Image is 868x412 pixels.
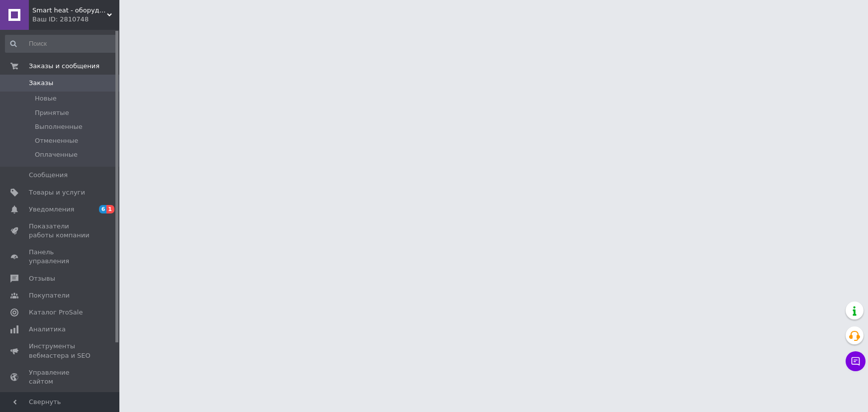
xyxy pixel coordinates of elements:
[29,171,68,180] span: Сообщения
[32,15,119,24] div: Ваш ID: 2810748
[99,205,107,213] span: 6
[29,274,55,283] span: Отзывы
[5,35,117,53] input: Поиск
[29,368,92,386] span: Управление сайтом
[846,351,866,371] button: Чат с покупателем
[29,248,92,266] span: Панель управления
[106,205,114,213] span: 1
[29,308,83,317] span: Каталог ProSale
[35,122,83,131] span: Выполненные
[35,150,78,159] span: Оплаченные
[29,342,92,360] span: Инструменты вебмастера и SEO
[29,222,92,240] span: Показатели работы компании
[35,108,69,117] span: Принятые
[35,94,57,103] span: Новые
[29,205,74,214] span: Уведомления
[29,79,53,88] span: Заказы
[32,6,107,15] span: Smart heat - оборудование для электрического теплого пола
[35,136,78,145] span: Отмененные
[29,291,70,300] span: Покупатели
[29,62,99,71] span: Заказы и сообщения
[29,325,66,334] span: Аналитика
[29,188,85,197] span: Товары и услуги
